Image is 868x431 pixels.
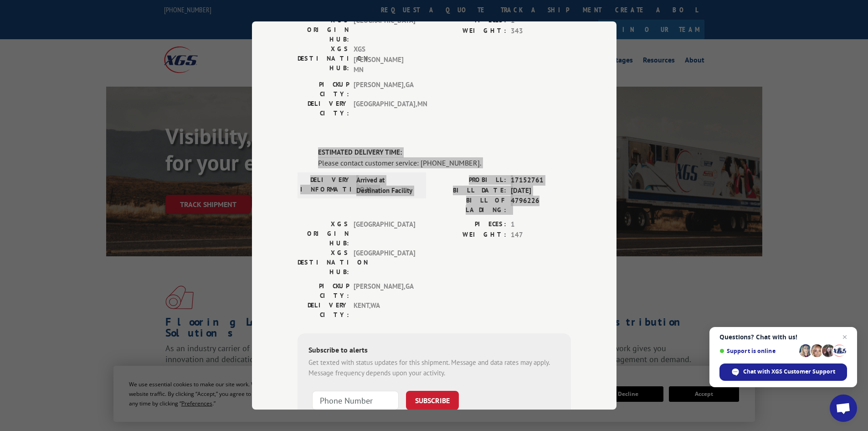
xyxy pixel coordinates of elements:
[406,391,459,410] button: SUBSCRIBE
[318,157,571,168] div: Please contact customer service: [PHONE_NUMBER].
[719,363,847,381] span: Chat with XGS Customer Support
[354,44,415,75] span: XGS [PERSON_NAME] MN
[511,230,571,240] span: 147
[354,16,415,44] span: [GEOGRAPHIC_DATA]
[354,248,415,277] span: [GEOGRAPHIC_DATA]
[511,26,571,36] span: 343
[298,99,349,118] label: DELIVERY CITY:
[298,80,349,99] label: PICKUP CITY:
[434,230,506,240] label: WEIGHT:
[298,219,349,248] label: XGS ORIGIN HUB:
[511,175,571,186] span: 17152761
[511,186,571,196] span: [DATE]
[298,248,349,277] label: XGS DESTINATION HUB:
[719,348,796,354] span: Support is online
[300,175,352,196] label: DELIVERY INFORMATION:
[354,80,415,99] span: [PERSON_NAME] , GA
[308,358,560,378] div: Get texted with status updates for this shipment. Message and data rates may apply. Message frequ...
[354,301,415,320] span: KENT , WA
[743,368,835,376] span: Chat with XGS Customer Support
[354,99,415,118] span: [GEOGRAPHIC_DATA] , MN
[308,344,560,358] div: Subscribe to alerts
[434,26,506,36] label: WEIGHT:
[354,219,415,248] span: [GEOGRAPHIC_DATA]
[719,333,847,341] span: Questions? Chat with us!
[434,186,506,196] label: BILL DATE:
[298,301,349,320] label: DELIVERY CITY:
[312,391,399,410] input: Phone Number
[298,281,349,301] label: PICKUP CITY:
[298,44,349,75] label: XGS DESTINATION HUB:
[298,16,349,44] label: XGS ORIGIN HUB:
[434,196,506,215] label: BILL OF LADING:
[318,147,571,158] label: ESTIMATED DELIVERY TIME:
[434,219,506,230] label: PIECES:
[354,281,415,301] span: [PERSON_NAME] , GA
[356,175,418,196] span: Arrived at Destination Facility
[511,219,571,230] span: 1
[830,395,857,422] a: Open chat
[434,175,506,186] label: PROBILL:
[511,196,571,215] span: 4796226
